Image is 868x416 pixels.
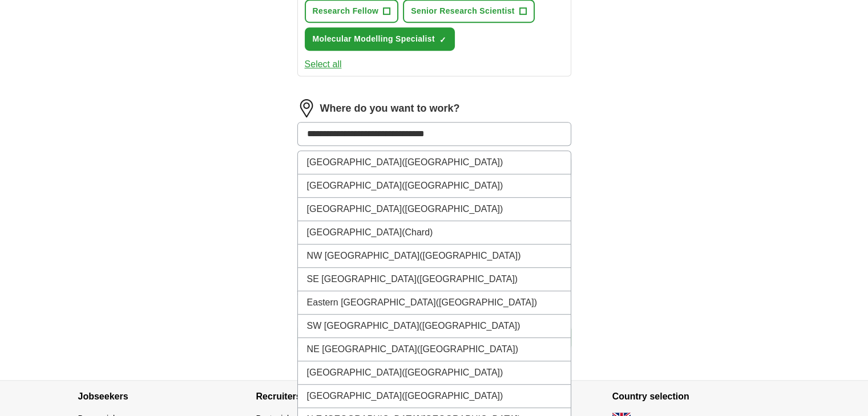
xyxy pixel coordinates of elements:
button: Select all [305,58,342,71]
span: Senior Research Scientist [411,5,515,17]
li: [GEOGRAPHIC_DATA] [298,198,571,221]
span: ([GEOGRAPHIC_DATA]) [402,181,503,190]
li: [GEOGRAPHIC_DATA] [298,385,571,408]
li: [GEOGRAPHIC_DATA] [298,361,571,385]
label: Where do you want to work? [320,101,460,116]
span: (Chard) [402,227,433,237]
span: ([GEOGRAPHIC_DATA]) [402,157,503,167]
span: Research Fellow [313,5,379,17]
span: ([GEOGRAPHIC_DATA]) [436,297,537,307]
img: location.png [297,99,316,117]
h4: Country selection [612,381,790,413]
span: ([GEOGRAPHIC_DATA]) [402,368,503,377]
li: SE [GEOGRAPHIC_DATA] [298,268,571,291]
span: ✓ [439,35,446,44]
li: NW [GEOGRAPHIC_DATA] [298,244,571,268]
span: ([GEOGRAPHIC_DATA]) [402,391,503,401]
span: ([GEOGRAPHIC_DATA]) [419,321,520,331]
li: Eastern [GEOGRAPHIC_DATA] [298,291,571,315]
li: [GEOGRAPHIC_DATA] [298,221,571,244]
li: [GEOGRAPHIC_DATA] [298,151,571,174]
span: ([GEOGRAPHIC_DATA]) [417,274,518,284]
span: ([GEOGRAPHIC_DATA]) [402,204,503,214]
li: SW [GEOGRAPHIC_DATA] [298,315,571,338]
button: Molecular Modelling Specialist✓ [305,27,455,51]
li: NE [GEOGRAPHIC_DATA] [298,338,571,361]
span: ([GEOGRAPHIC_DATA]) [419,251,520,260]
span: ([GEOGRAPHIC_DATA]) [417,344,518,354]
li: [GEOGRAPHIC_DATA] [298,174,571,198]
span: Molecular Modelling Specialist [313,33,435,45]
